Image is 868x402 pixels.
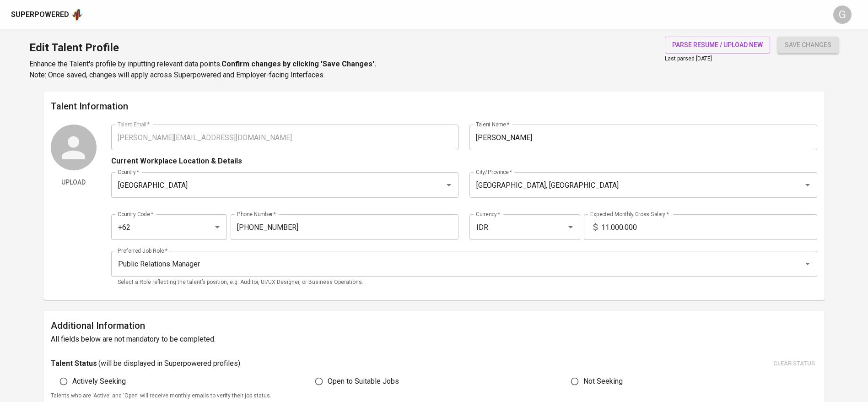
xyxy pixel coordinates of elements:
[54,177,93,188] span: Upload
[98,358,240,369] p: ( will be displayed in Superpowered profiles )
[72,376,126,387] span: Actively Seeking
[51,333,817,346] h6: All fields below are not mandatory to be completed.
[777,37,839,54] button: save changes
[111,156,242,167] p: Current Workplace Location & Details
[29,59,376,81] p: Enhance the Talent's profile by inputting relevant data points. Note: Once saved, changes will ap...
[71,8,83,22] img: app logo
[51,174,97,191] button: Upload
[672,39,763,51] span: parse resume / upload new
[564,221,577,234] button: Open
[442,179,455,191] button: Open
[665,55,712,62] span: Last parsed [DATE]
[583,376,623,387] span: Not Seeking
[801,179,814,191] button: Open
[785,39,831,51] span: save changes
[833,5,852,24] div: G
[118,278,811,287] p: Select a Role reflecting the talent’s position, e.g. Auditor, UI/UX Designer, or Business Operati...
[51,391,817,401] p: Talents who are 'Active' and 'Open' will receive monthly emails to verify their job status.
[51,318,817,333] h6: Additional Information
[51,358,97,369] p: Talent Status
[29,37,376,59] h1: Edit Talent Profile
[211,221,224,234] button: Open
[665,37,770,54] button: parse resume / upload new
[51,99,817,114] h6: Talent Information
[801,257,814,270] button: Open
[221,60,376,68] b: Confirm changes by clicking 'Save Changes'.
[328,376,399,387] span: Open to Suitable Jobs
[11,10,69,20] div: Superpowered
[11,8,83,22] a: Superpoweredapp logo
